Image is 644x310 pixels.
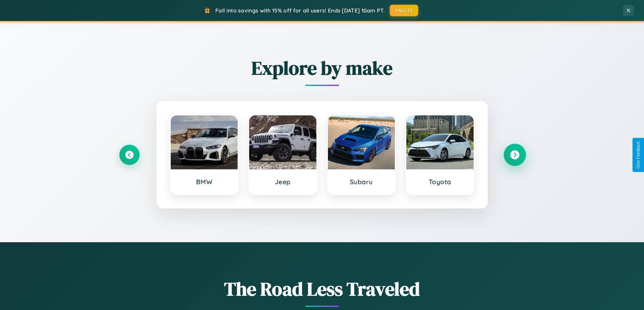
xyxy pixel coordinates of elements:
[335,178,388,186] h3: Subaru
[119,276,525,302] h1: The Road Less Traveled
[636,141,641,169] div: Give Feedback
[413,178,467,186] h3: Toyota
[215,7,385,14] span: Fall into savings with 15% off for all users! Ends [DATE] 10am PT.
[256,178,310,186] h3: Jeep
[119,55,525,81] h2: Explore by make
[390,5,418,16] button: FALL15
[177,178,231,186] h3: BMW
